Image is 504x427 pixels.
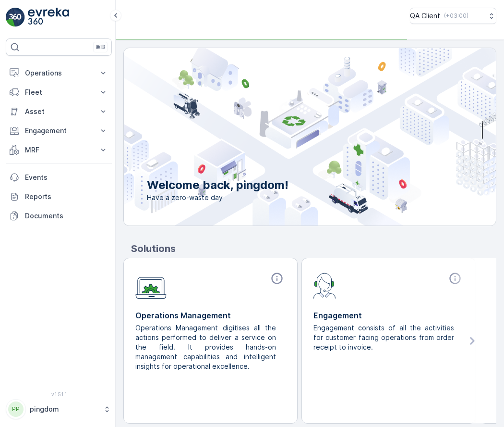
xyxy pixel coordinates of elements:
p: Reports [25,192,108,201]
p: pingdom [30,404,98,414]
button: Asset [6,102,112,121]
button: MRF [6,140,112,160]
a: Reports [6,187,112,206]
p: Asset [25,107,93,116]
p: Solutions [131,241,496,256]
button: Operations [6,63,112,83]
img: module-icon [313,272,336,299]
img: logo_light-DOdMpM7g.png [28,8,69,27]
div: PP [8,402,24,417]
p: Operations Management digitises all the actions performed to deliver a service on the field. It p... [135,323,278,371]
span: v 1.51.1 [6,391,112,397]
p: Welcome back, pingdom! [147,177,288,193]
p: Documents [25,211,108,221]
p: Engagement [313,310,464,321]
p: Engagement [25,126,93,136]
p: QA Client [410,11,440,21]
p: ( +03:00 ) [444,12,468,20]
p: ⌘B [96,43,105,51]
img: city illustration [81,48,496,226]
p: Fleet [25,88,93,97]
img: logo [6,8,25,27]
img: module-icon [135,272,167,299]
span: Have a zero-waste day [147,193,288,202]
a: Documents [6,206,112,226]
button: QA Client(+03:00) [410,8,496,24]
p: Engagement consists of all the activities for customer facing operations from order receipt to in... [313,323,456,352]
a: Events [6,168,112,187]
p: Operations [25,68,93,78]
button: PPpingdom [6,399,112,419]
p: MRF [25,145,93,155]
button: Engagement [6,121,112,140]
p: Operations Management [135,310,286,321]
button: Fleet [6,83,112,102]
p: Events [25,173,108,182]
